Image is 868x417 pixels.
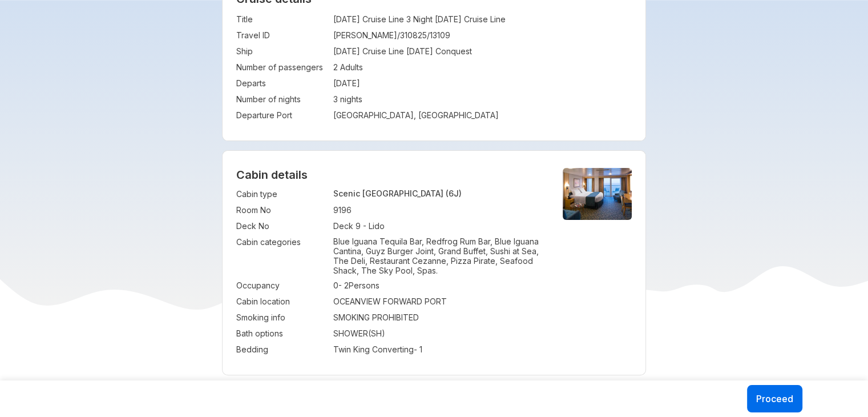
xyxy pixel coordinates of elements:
[333,59,632,75] td: 2 Adults
[236,234,328,278] td: Cabin categories
[328,278,333,294] td: :
[333,11,632,27] td: [DATE] Cruise Line 3 Night [DATE] Cruise Line
[236,75,328,91] td: Departs
[333,91,632,107] td: 3 nights
[333,43,632,59] td: [DATE] Cruise Line [DATE] Conquest
[328,326,333,342] td: :
[328,11,333,27] td: :
[236,186,328,202] td: Cabin type
[328,294,333,310] td: :
[328,186,333,202] td: :
[333,107,632,123] td: [GEOGRAPHIC_DATA], [GEOGRAPHIC_DATA]
[328,59,333,75] td: :
[236,278,328,294] td: Occupancy
[333,202,543,218] td: 9196
[333,218,543,234] td: Deck 9 - Lido
[236,294,328,310] td: Cabin location
[333,278,543,294] td: 0 - 2 Persons
[328,75,333,91] td: :
[236,326,328,342] td: Bath options
[333,189,543,198] p: Scenic [GEOGRAPHIC_DATA]
[333,236,543,275] p: Blue Iguana Tequila Bar, Redfrog Rum Bar, Blue Iguana Cantina, Guyz Burger Joint, Grand Buffet, S...
[236,310,328,326] td: Smoking info
[328,234,333,278] td: :
[333,344,422,354] span: Twin King Converting - 1
[328,27,333,43] td: :
[328,218,333,234] td: :
[328,91,333,107] td: :
[333,27,632,43] td: [PERSON_NAME]/310825/13109
[236,218,328,234] td: Deck No
[236,168,632,182] h4: Cabin details
[236,202,328,218] td: Room No
[236,43,328,59] td: Ship
[333,326,543,342] td: SHOWER ( SH )
[236,342,328,358] td: Bedding
[333,310,543,326] td: SMOKING PROHIBITED
[236,107,328,123] td: Departure Port
[333,294,543,310] td: OCEANVIEW FORWARD PORT
[328,342,333,358] td: :
[236,59,328,75] td: Number of passengers
[328,43,333,59] td: :
[333,75,632,91] td: [DATE]
[328,107,333,123] td: :
[328,202,333,218] td: :
[328,310,333,326] td: :
[747,385,802,412] button: Proceed
[446,189,462,198] span: (6J)
[236,91,328,107] td: Number of nights
[236,11,328,27] td: Title
[236,27,328,43] td: Travel ID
